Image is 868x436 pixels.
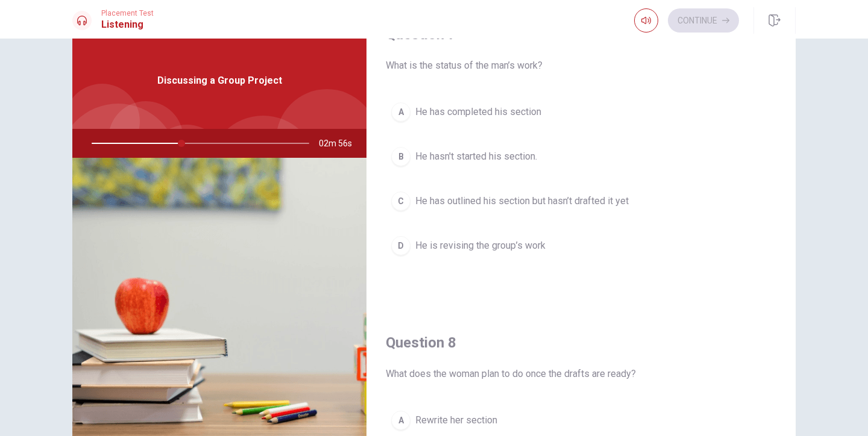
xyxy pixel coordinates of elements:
div: C [391,192,410,211]
h1: Listening [101,17,154,32]
button: CHe has outlined his section but hasn’t drafted it yet [386,186,776,216]
button: DHe is revising the group’s work [386,231,776,261]
span: Rewrite her section [415,413,497,428]
div: A [391,102,410,122]
div: A [391,411,410,430]
span: What is the status of the man’s work? [386,58,776,73]
span: He hasn't started his section. [415,149,537,164]
div: B [391,147,410,166]
span: What does the woman plan to do once the drafts are ready? [386,367,776,381]
div: D [391,236,410,255]
button: AHe has completed his section [386,97,776,127]
span: He has completed his section [415,105,541,119]
span: 02m 56s [319,129,362,158]
span: He is revising the group’s work [415,238,546,253]
span: Placement Test [101,9,154,17]
button: BHe hasn't started his section. [386,142,776,172]
span: Discussing a Group Project [157,73,282,88]
h4: Question 8 [386,333,776,352]
span: He has outlined his section but hasn’t drafted it yet [415,194,629,208]
button: ARewrite her section [386,405,776,435]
